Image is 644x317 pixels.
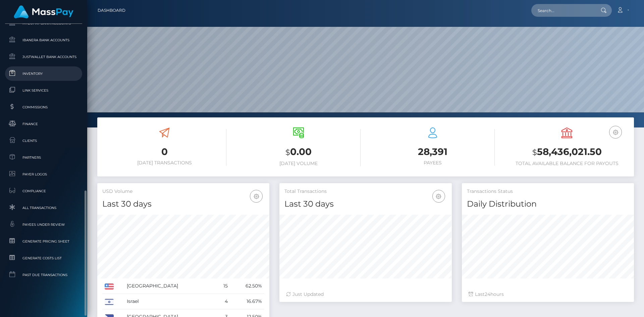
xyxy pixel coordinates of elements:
[5,83,82,98] a: Link Services
[8,271,79,279] span: Past Due Transactions
[8,103,79,111] span: Commissions
[5,184,82,198] a: Compliance
[8,70,79,77] span: Inventory
[5,50,82,64] a: JustWallet Bank Accounts
[284,188,446,195] h5: Total Transactions
[8,187,79,195] span: Compliance
[105,283,114,289] img: US.png
[5,167,82,181] a: Payer Logos
[5,134,82,148] a: Clients
[286,291,445,298] div: Just Updated
[102,188,264,195] h5: USD Volume
[284,198,446,210] h4: Last 30 days
[14,5,73,18] img: MassPay Logo
[124,278,215,294] td: [GEOGRAPHIC_DATA]
[8,53,79,61] span: JustWallet Bank Accounts
[469,291,627,298] div: Last hours
[236,145,361,159] h3: 0.00
[8,254,79,262] span: Generate Costs List
[8,221,79,228] span: Payees under Review
[124,294,215,309] td: Israel
[102,160,226,166] h6: [DATE] Transactions
[8,120,79,128] span: Finance
[532,148,537,157] small: $
[467,198,629,210] h4: Daily Distribution
[5,268,82,282] a: Past Due Transactions
[8,154,79,161] span: Partners
[505,161,629,166] h6: Total Available Balance for Payouts
[215,278,230,294] td: 15
[8,204,79,212] span: All Transactions
[371,160,495,166] h6: Payees
[5,117,82,131] a: Finance
[5,33,82,47] a: Ibanera Bank Accounts
[8,237,79,245] span: Generate Pricing Sheet
[8,87,79,94] span: Link Services
[5,234,82,249] a: Generate Pricing Sheet
[8,170,79,178] span: Payer Logos
[5,150,82,165] a: Partners
[371,145,495,158] h3: 28,391
[102,198,264,210] h4: Last 30 days
[230,278,264,294] td: 62.50%
[467,188,629,195] h5: Transactions Status
[105,299,114,305] img: IL.png
[505,145,629,159] h3: 58,436,021.50
[102,145,226,158] h3: 0
[230,294,264,309] td: 16.67%
[8,137,79,145] span: Clients
[215,294,230,309] td: 4
[531,4,594,17] input: Search...
[485,291,490,297] span: 24
[8,36,79,44] span: Ibanera Bank Accounts
[5,201,82,215] a: All Transactions
[285,148,290,157] small: $
[5,66,82,81] a: Inventory
[5,251,82,265] a: Generate Costs List
[5,217,82,232] a: Payees under Review
[98,3,125,17] a: Dashboard
[236,161,361,166] h6: [DATE] Volume
[5,100,82,114] a: Commissions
